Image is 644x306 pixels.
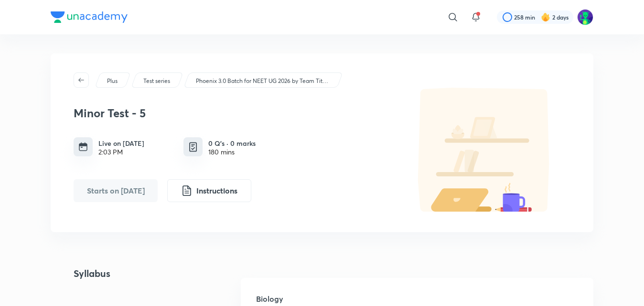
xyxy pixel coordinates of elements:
img: instruction [181,185,193,196]
div: 180 mins [208,148,256,156]
button: Instructions [167,179,251,202]
img: default [398,88,570,212]
img: Kaushiki Srivastava [577,9,593,25]
p: Test series [143,77,170,85]
img: Company Logo [51,11,128,23]
div: 2:03 PM [98,148,144,156]
a: Test series [142,77,172,85]
h6: Live on [DATE] [98,138,144,148]
a: Plus [106,77,119,85]
img: timing [78,142,88,152]
button: Starts on Oct 5 [74,179,158,202]
h6: 0 Q’s · 0 marks [208,138,256,148]
p: Plus [107,77,118,85]
img: streak [541,12,550,22]
img: quiz info [187,141,199,153]
h3: Minor Test - 5 [74,106,394,120]
p: Phoenix 3.0 Batch for NEET UG 2026 by Team Titans [196,77,330,85]
a: Phoenix 3.0 Batch for NEET UG 2026 by Team Titans [194,77,332,85]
